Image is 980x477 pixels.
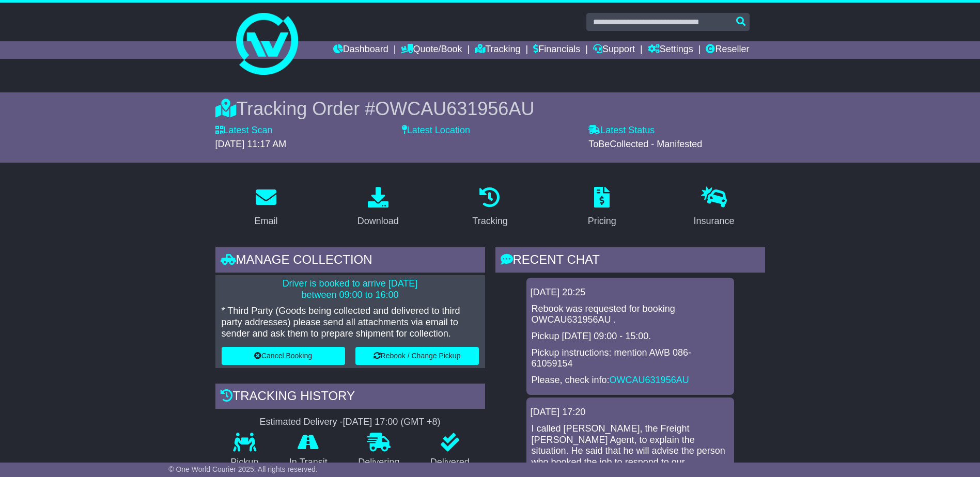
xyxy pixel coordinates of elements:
[215,417,485,428] div: Estimated Delivery -
[415,457,485,468] p: Delivered
[215,384,485,411] div: Tracking history
[215,98,765,120] div: Tracking Order #
[532,375,729,386] p: Please, check info:
[533,41,580,59] a: Financials
[355,347,479,365] button: Rebook / Change Pickup
[475,41,520,59] a: Tracking
[215,457,274,468] p: Pickup
[532,304,729,326] p: Rebook was requested for booking OWCAU631956AU .
[343,457,415,468] p: Delivering
[333,41,388,59] a: Dashboard
[581,183,623,232] a: Pricing
[531,407,730,418] div: [DATE] 17:20
[531,287,730,298] div: [DATE] 20:25
[588,139,702,149] span: ToBeCollected - Manifested
[215,139,287,149] span: [DATE] 11:17 AM
[168,465,318,473] span: © One World Courier 2025. All rights reserved.
[247,183,284,232] a: Email
[588,125,655,136] label: Latest Status
[588,214,616,228] div: Pricing
[706,41,749,59] a: Reseller
[375,98,534,119] span: OWCAU631956AU
[610,375,689,385] a: OWCAU631956AU
[465,183,514,232] a: Tracking
[215,247,485,275] div: Manage collection
[215,125,273,136] label: Latest Scan
[222,347,345,365] button: Cancel Booking
[648,41,693,59] a: Settings
[357,214,399,228] div: Download
[402,125,470,136] label: Latest Location
[343,417,441,428] div: [DATE] 17:00 (GMT +8)
[593,41,635,59] a: Support
[274,457,343,468] p: In Transit
[532,347,729,370] p: Pickup instructions: mention AWB 086-61059154
[222,306,479,339] p: * Third Party (Goods being collected and delivered to third party addresses) please send all atta...
[222,278,479,300] p: Driver is booked to arrive [DATE] between 09:00 to 16:00
[694,214,735,228] div: Insurance
[351,183,406,232] a: Download
[401,41,462,59] a: Quote/Book
[532,331,729,342] p: Pickup [DATE] 09:00 - 15:00.
[472,214,507,228] div: Tracking
[254,214,277,228] div: Email
[687,183,741,232] a: Insurance
[495,247,765,275] div: RECENT CHAT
